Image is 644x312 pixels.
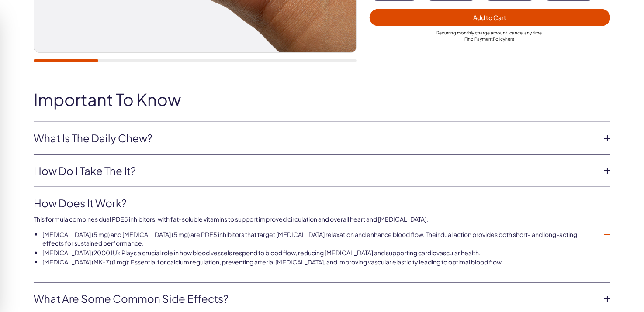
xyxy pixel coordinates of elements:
[34,90,610,109] h2: Important To Know
[42,230,596,247] li: [MEDICAL_DATA] (5 mg) and [MEDICAL_DATA] (5 mg) are PDE5 inhibitors that target [MEDICAL_DATA] re...
[42,249,596,257] li: [MEDICAL_DATA] (2000 IU): Plays a crucial role in how blood vessels respond to blood flow, reduci...
[505,36,514,41] a: here
[464,36,493,41] span: Find Payment
[34,131,596,146] a: What Is The Daily Chew?
[474,14,507,21] span: Add to Cart
[34,215,596,224] p: This formula combines dual PDE5 inhibitors, with fat-soluble vitamins to support improved circula...
[34,164,596,178] a: How do i take the it?
[370,9,610,26] button: Add to Cart
[370,30,610,42] div: Recurring monthly charge amount , cancel any time. Policy .
[34,291,596,306] a: What are some common side effects?
[34,196,596,211] a: How Does it Work?
[42,258,596,267] li: [MEDICAL_DATA] (MK-7) (1 mg): Essential for calcium regulation, preventing arterial [MEDICAL_DATA...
